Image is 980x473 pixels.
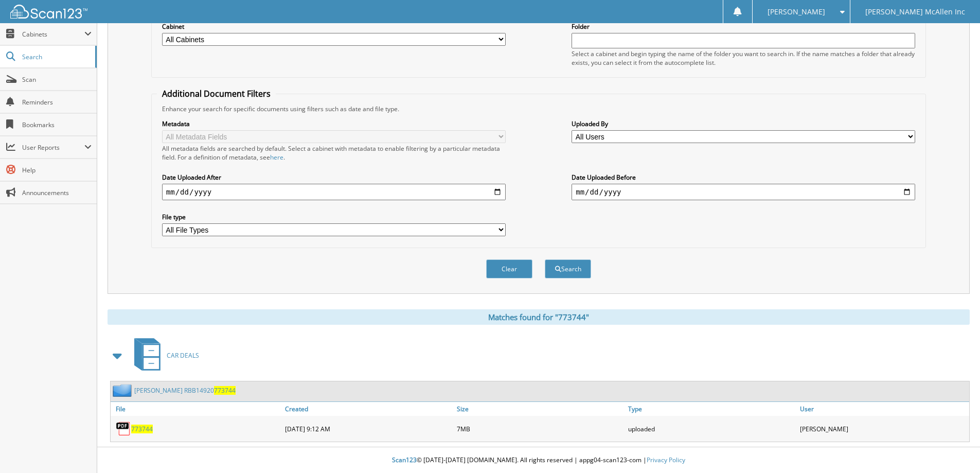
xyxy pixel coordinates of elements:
[270,153,283,162] a: here
[97,448,980,473] div: © [DATE]-[DATE] [DOMAIN_NAME]. All rights reserved | appg04-scan123-com |
[162,173,506,182] label: Date Uploaded After
[392,456,417,464] span: Scan123
[865,9,965,15] span: [PERSON_NAME] McAllen Inc
[22,98,92,107] span: Reminders
[626,402,797,416] a: Type
[454,402,626,416] a: Size
[572,184,915,200] input: end
[647,456,685,464] a: Privacy Policy
[454,418,626,439] div: 7MB
[22,166,92,174] span: Help
[768,9,825,15] span: [PERSON_NAME]
[131,425,153,433] a: 773744
[22,52,90,61] span: Search
[10,5,87,19] img: scan123-logo-white.svg
[157,104,920,113] div: Enhance your search for specific documents using filters such as date and file type.
[214,386,236,395] span: 773744
[167,351,199,360] span: CAR DEALS
[572,49,915,67] div: Select a cabinet and begin typing the name of the folder you want to search in. If the name match...
[134,386,236,395] a: [PERSON_NAME] RBB14920773744
[22,143,84,152] span: User Reports
[22,188,92,197] span: Announcements
[572,22,915,31] label: Folder
[162,119,506,128] label: Metadata
[162,22,506,31] label: Cabinet
[116,421,131,436] img: PDF.png
[486,259,532,278] button: Clear
[626,418,797,439] div: uploaded
[162,213,506,221] label: File type
[22,75,92,84] span: Scan
[162,184,506,200] input: start
[929,424,980,473] iframe: Chat Widget
[128,335,199,376] a: CAR DEALS
[108,309,970,325] div: Matches found for "773744"
[282,402,454,416] a: Created
[111,402,282,416] a: File
[797,402,969,416] a: User
[545,259,591,278] button: Search
[22,30,84,39] span: Cabinets
[113,384,134,397] img: folder2.png
[572,119,915,128] label: Uploaded By
[162,144,506,162] div: All metadata fields are searched by default. Select a cabinet with metadata to enable filtering b...
[572,173,915,182] label: Date Uploaded Before
[157,88,276,99] legend: Additional Document Filters
[22,120,92,129] span: Bookmarks
[797,418,969,439] div: [PERSON_NAME]
[282,418,454,439] div: [DATE] 9:12 AM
